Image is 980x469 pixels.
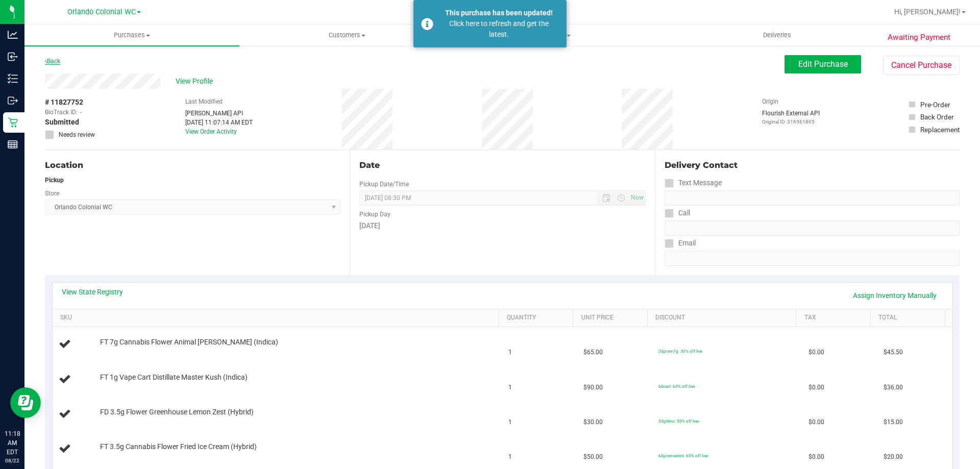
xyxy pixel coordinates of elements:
[508,348,512,357] span: 1
[762,109,820,126] div: Flourish External API
[762,97,778,106] label: Origin
[583,383,603,392] span: $90.00
[80,108,82,117] span: -
[62,287,123,297] a: View State Registry
[883,56,960,75] button: Cancel Purchase
[884,383,903,392] span: $36.00
[439,8,559,18] div: This purchase has been updated!
[658,384,695,389] span: 60cart: 60% off line
[8,52,18,62] inline-svg: Inbound
[100,337,278,347] span: FT 7g Cannabis Flower Animal [PERSON_NAME] (Indica)
[804,314,867,322] a: Tax
[888,32,950,43] span: Awaiting Payment
[439,18,559,40] div: Click here to refresh and get the latest.
[100,442,257,452] span: FT 3.5g Cannabis Flower Fried Ice Cream (Hybrid)
[5,429,20,457] p: 11:18 AM EDT
[45,189,59,198] label: Store
[665,236,696,251] label: Email
[920,100,950,110] div: Pre-Order
[808,452,824,462] span: $0.00
[24,31,239,40] span: Purchases
[185,97,223,106] label: Last Modified
[894,8,961,16] span: Hi, [PERSON_NAME]!
[507,314,569,322] a: Quantity
[185,128,237,135] a: View Order Activity
[45,117,79,128] span: Submitted
[8,117,18,128] inline-svg: Retail
[884,417,903,427] span: $15.00
[100,407,254,417] span: FD 3.5g Flower Greenhouse Lemon Zest (Hybrid)
[359,180,409,189] label: Pickup Date/Time
[60,314,495,322] a: SKU
[508,383,512,392] span: 1
[655,314,792,322] a: Discount
[884,348,903,357] span: $45.50
[920,112,954,122] div: Back Order
[45,97,83,108] span: # 11827752
[665,190,960,206] input: Format: (999) 999-9999
[665,159,960,171] div: Delivery Contact
[808,417,824,427] span: $0.00
[8,139,18,150] inline-svg: Reports
[185,109,253,118] div: [PERSON_NAME] API
[45,177,64,184] strong: Pickup
[8,73,18,84] inline-svg: Inventory
[176,76,216,87] span: View Profile
[846,287,943,304] a: Assign Inventory Manually
[670,24,885,46] a: Deliveries
[665,206,690,220] label: Call
[5,457,20,464] p: 08/22
[658,418,699,424] span: 50ghlmz: 50% off line
[884,452,903,462] span: $20.00
[185,118,253,127] div: [DATE] 11:07:14 AM EDT
[67,8,136,16] span: Orlando Colonial WC
[785,55,861,73] button: Edit Purchase
[239,24,454,46] a: Customers
[8,95,18,106] inline-svg: Outbound
[24,24,239,46] a: Purchases
[808,383,824,392] span: $0.00
[665,176,722,190] label: Text Message
[45,108,78,117] span: BioTrack ID:
[10,387,41,418] iframe: Resource center
[920,125,960,135] div: Replacement
[665,220,960,236] input: Format: (999) 999-9999
[583,452,603,462] span: $50.00
[8,30,18,40] inline-svg: Analytics
[581,314,644,322] a: Unit Price
[59,130,95,139] span: Needs review
[878,314,941,322] a: Total
[658,349,702,354] span: 30prem7g: 30% off line
[583,348,603,357] span: $65.00
[45,159,340,171] div: Location
[100,373,248,382] span: FT 1g Vape Cart Distillate Master Kush (Indica)
[762,118,820,126] p: Original ID: 316561805
[359,220,645,231] div: [DATE]
[359,210,390,219] label: Pickup Day
[749,31,805,40] span: Deliveries
[583,417,603,427] span: $30.00
[45,58,60,65] a: Back
[798,59,848,69] span: Edit Purchase
[508,417,512,427] span: 1
[359,159,645,171] div: Date
[508,452,512,462] span: 1
[808,348,824,357] span: $0.00
[240,31,454,40] span: Customers
[658,453,708,458] span: 60premselect: 60% off line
